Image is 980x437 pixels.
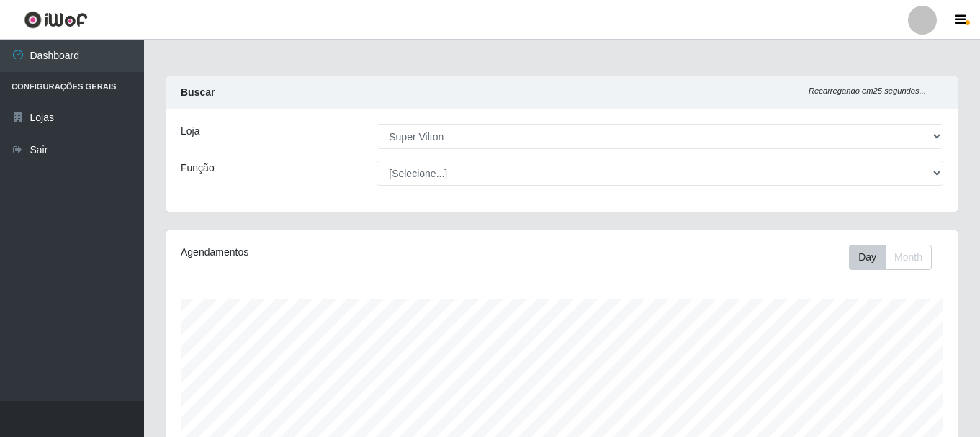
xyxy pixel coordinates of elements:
[849,245,886,270] button: Day
[181,245,486,260] div: Agendamentos
[809,86,926,95] i: Recarregando em 25 segundos...
[24,11,88,29] img: CoreUI Logo
[181,86,215,98] strong: Buscar
[849,245,932,270] div: First group
[181,161,215,176] label: Função
[885,245,932,270] button: Month
[849,245,943,270] div: Toolbar with button groups
[181,124,199,139] label: Loja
